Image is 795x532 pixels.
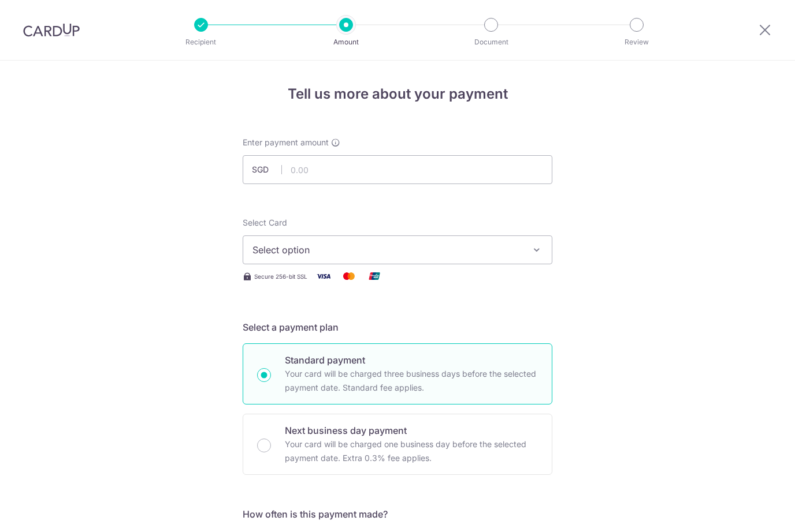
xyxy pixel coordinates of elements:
h5: How often is this payment made? [243,507,552,521]
span: Secure 256-bit SSL [254,272,307,281]
p: Your card will be charged one business day before the selected payment date. Extra 0.3% fee applies. [285,437,538,465]
p: Document [448,36,534,48]
img: Visa [312,269,335,283]
p: Recipient [158,36,244,48]
input: 0.00 [243,155,552,184]
p: Next business day payment [285,424,538,437]
p: Your card will be charged three business days before the selected payment date. Standard fee appl... [285,367,538,395]
button: Select option [243,235,552,264]
h5: Select a payment plan [243,320,552,334]
span: SGD [252,164,282,175]
span: Select option [252,243,522,257]
span: translation missing: en.payables.payment_networks.credit_card.summary.labels.select_card [243,218,287,227]
img: Union Pay [363,269,386,283]
img: Mastercard [337,269,361,283]
h4: Tell us more about your payment [243,84,552,104]
p: Standard payment [285,353,538,367]
img: CardUp [23,23,80,37]
p: Amount [303,36,389,48]
p: Review [594,36,679,48]
span: Enter payment amount [243,137,329,148]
